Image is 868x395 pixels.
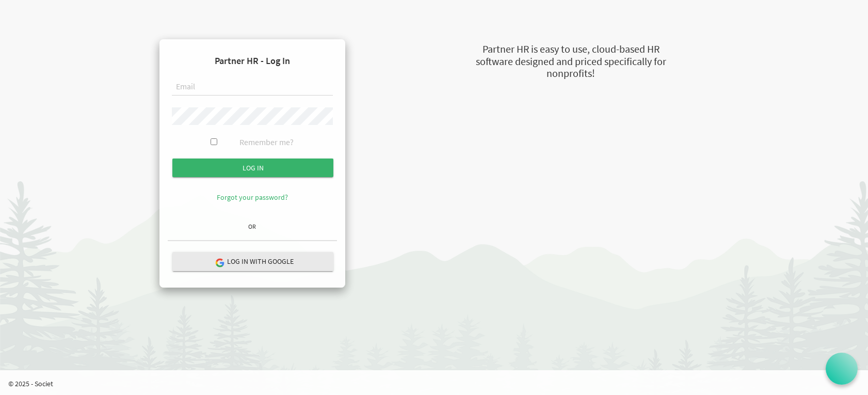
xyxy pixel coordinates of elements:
[424,54,718,69] div: software designed and priced specifically for
[168,48,337,74] h4: Partner HR - Log In
[239,136,294,148] label: Remember me?
[172,252,333,271] button: Log in with Google
[172,159,333,177] input: Log in
[424,42,718,57] div: Partner HR is easy to use, cloud-based HR
[8,378,868,389] p: © 2025 - Societ
[172,78,333,96] input: Email
[217,193,288,202] a: Forgot your password?
[215,258,224,267] img: google-logo.png
[168,223,337,230] h6: OR
[424,66,718,81] div: nonprofits!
